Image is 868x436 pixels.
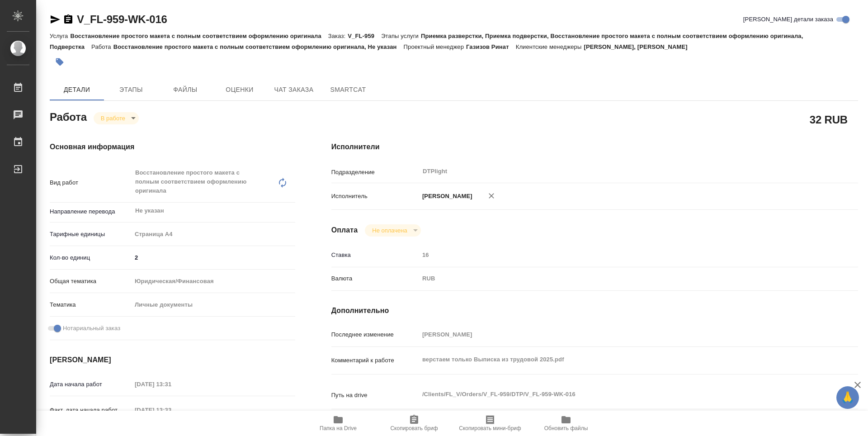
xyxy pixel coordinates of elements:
[94,112,139,124] div: В работе
[810,112,848,127] h2: 32 RUB
[452,411,528,436] button: Скопировать мини-бриф
[419,271,814,286] div: RUB
[50,52,70,72] button: Добавить тэг
[77,13,167,25] a: V_FL-959-WK-016
[132,274,295,289] div: Юридическая/Финансовая
[459,425,521,431] span: Скопировать мини-бриф
[419,248,814,261] input: Пустое поле
[132,403,211,417] input: Пустое поле
[331,142,858,152] h4: Исполнители
[331,305,858,316] h4: Дополнительно
[272,84,316,95] span: Чат заказа
[390,425,438,431] span: Скопировать бриф
[348,33,381,39] p: V_FL-959
[365,224,420,237] div: В работе
[109,84,153,95] span: Этапы
[164,84,207,95] span: Файлы
[743,15,833,24] span: [PERSON_NAME] детали заказа
[50,253,132,262] p: Кол-во единиц
[320,425,357,431] span: Папка на Drive
[218,84,261,95] span: Оценки
[50,406,132,415] p: Факт. дата начала работ
[91,43,113,50] p: Работа
[466,43,516,50] p: Газизов Ринат
[50,380,132,389] p: Дата начала работ
[528,411,604,436] button: Обновить файлы
[50,300,132,309] p: Тематика
[50,33,70,39] p: Услуга
[381,33,421,39] p: Этапы услуги
[50,207,132,216] p: Направление перевода
[369,227,410,234] button: Не оплачена
[331,274,419,283] p: Валюта
[132,251,295,264] input: ✎ Введи что-нибудь
[132,227,295,242] div: Страница А4
[50,355,295,365] h4: [PERSON_NAME]
[404,43,466,50] p: Проектный менеджер
[113,43,404,50] p: Восстановление простого макета с полным соответствием оформлению оригинала, Не указан
[50,33,803,50] p: Приемка разверстки, Приемка подверстки, Восстановление простого макета с полным соответствием офо...
[50,230,132,239] p: Тарифные единицы
[419,328,814,341] input: Пустое поле
[376,411,452,436] button: Скопировать бриф
[544,425,588,431] span: Обновить файлы
[331,168,419,177] p: Подразделение
[63,324,120,333] span: Нотариальный заказ
[419,387,814,402] textarea: /Clients/FL_V/Orders/V_FL-959/DTP/V_FL-959-WK-016
[55,84,99,95] span: Детали
[836,386,859,409] button: 🙏
[50,142,295,152] h4: Основная информация
[300,411,376,436] button: Папка на Drive
[584,43,694,50] p: [PERSON_NAME], [PERSON_NAME]
[419,192,472,201] p: [PERSON_NAME]
[331,391,419,400] p: Путь на drive
[481,186,501,206] button: Удалить исполнителя
[419,352,814,367] textarea: верстаем только Выписка из трудовой 2025.pdf
[70,33,328,39] p: Восстановление простого макета с полным соответствием оформлению оригинала
[328,33,348,39] p: Заказ:
[132,297,295,313] div: Личные документы
[132,378,211,391] input: Пустое поле
[326,84,370,95] span: SmartCat
[516,43,584,50] p: Клиентские менеджеры
[331,225,358,236] h4: Оплата
[98,114,128,122] button: В работе
[331,356,419,365] p: Комментарий к работе
[50,14,61,25] button: Скопировать ссылку для ЯМессенджера
[50,108,87,124] h2: Работа
[63,14,74,25] button: Скопировать ссылку
[840,388,855,407] span: 🙏
[331,251,419,260] p: Ставка
[50,277,132,286] p: Общая тематика
[331,330,419,339] p: Последнее изменение
[331,192,419,201] p: Исполнитель
[50,178,132,187] p: Вид работ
